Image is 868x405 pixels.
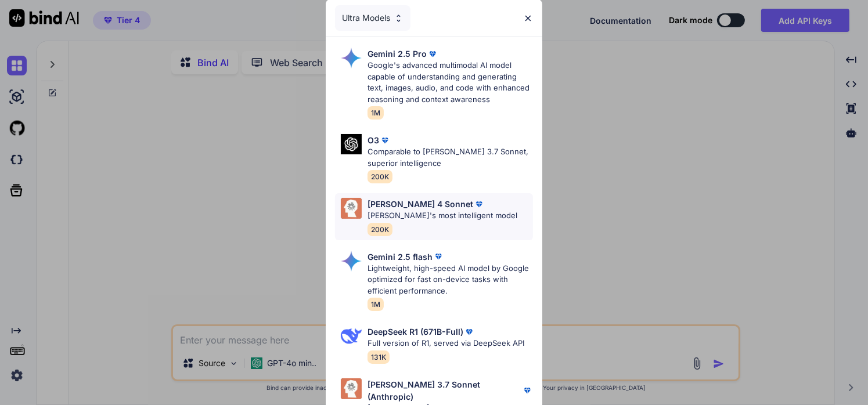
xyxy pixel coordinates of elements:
span: 1M [368,106,384,120]
img: premium [463,326,475,338]
span: 1M [368,298,384,311]
img: Pick Models [341,134,362,154]
img: Pick Models [341,251,362,272]
p: [PERSON_NAME]'s most intelligent model [368,210,517,222]
img: premium [433,251,444,262]
p: O3 [368,134,379,146]
img: Pick Models [341,198,362,219]
img: Pick Models [341,48,362,68]
img: Pick Models [394,13,404,23]
img: premium [379,135,391,146]
img: premium [473,198,485,210]
img: Pick Models [341,378,362,399]
img: close [523,13,533,23]
span: 131K [368,350,390,364]
img: premium [427,48,438,60]
p: Lightweight, high-speed AI model by Google optimized for fast on-device tasks with efficient perf... [368,263,534,297]
p: DeepSeek R1 (671B-Full) [368,326,463,338]
p: [PERSON_NAME] 4 Sonnet [368,198,473,210]
img: premium [521,385,533,396]
span: 200K [368,170,392,183]
p: [PERSON_NAME] 3.7 Sonnet (Anthropic) [368,378,522,403]
p: Google's advanced multimodal AI model capable of understanding and generating text, images, audio... [368,60,534,105]
p: Full version of R1, served via DeepSeek API [368,338,524,349]
p: Comparable to [PERSON_NAME] 3.7 Sonnet, superior intelligence [368,146,534,169]
p: Gemini 2.5 flash [368,251,433,263]
div: Ultra Models [335,5,410,31]
p: Gemini 2.5 Pro [368,48,427,60]
span: 200K [368,223,392,236]
img: Pick Models [341,326,362,346]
